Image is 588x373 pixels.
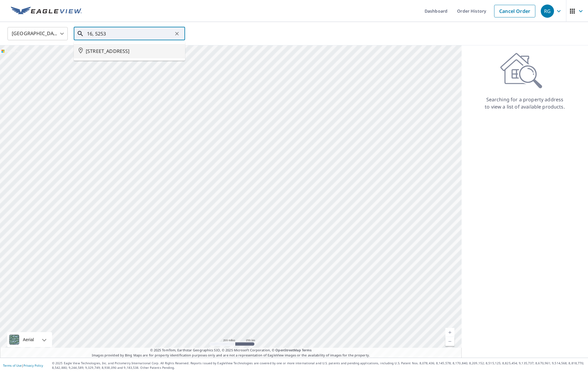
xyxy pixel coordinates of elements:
[52,361,585,370] p: © 2025 Eagle View Technologies, Inc. and Pictometry International Corp. All Rights Reserved. Repo...
[494,5,535,17] a: Cancel Order
[87,25,173,42] input: Search by address or latitude-longitude
[445,328,454,337] a: Current Level 5, Zoom In
[7,332,52,347] div: Aerial
[23,363,43,368] a: Privacy Policy
[302,348,312,352] a: Terms
[3,363,22,368] a: Terms of Use
[11,7,82,16] img: EV Logo
[275,348,301,352] a: OpenStreetMap
[150,348,312,353] span: © 2025 TomTom, Earthstar Geographics SIO, © 2025 Microsoft Corporation, ©
[173,29,181,38] button: Clear
[8,25,68,42] div: [GEOGRAPHIC_DATA]
[541,5,554,18] div: RG
[3,364,43,367] p: |
[21,332,36,347] div: Aerial
[445,337,454,346] a: Current Level 5, Zoom Out
[86,47,180,55] span: [STREET_ADDRESS]
[484,96,565,110] p: Searching for a property address to view a list of available products.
